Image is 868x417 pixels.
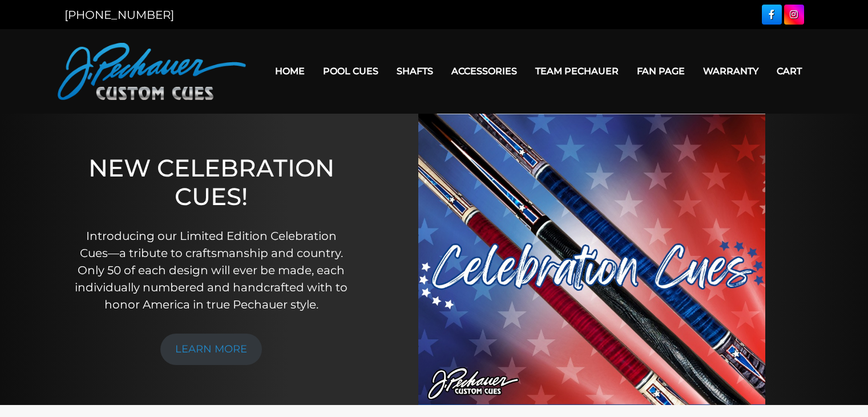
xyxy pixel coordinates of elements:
img: Pechauer Custom Cues [58,43,246,100]
a: Cart [768,57,811,86]
a: LEARN MORE [160,334,262,365]
a: Team Pechauer [526,57,628,86]
a: Fan Page [628,57,694,86]
a: Home [266,57,314,86]
a: Warranty [694,57,768,86]
p: Introducing our Limited Edition Celebration Cues—a tribute to craftsmanship and country. Only 50 ... [71,227,352,313]
a: Shafts [387,57,442,86]
a: Accessories [442,57,526,86]
a: Pool Cues [314,57,387,86]
h1: NEW CELEBRATION CUES! [71,154,352,211]
a: [PHONE_NUMBER] [64,8,174,22]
